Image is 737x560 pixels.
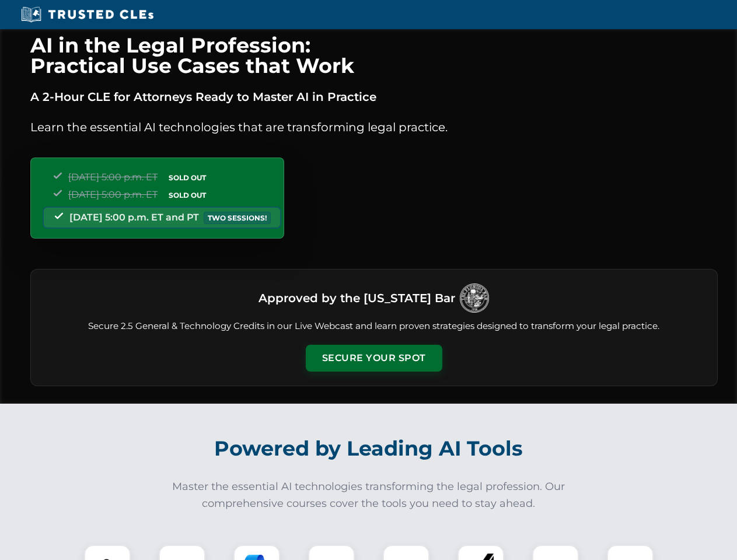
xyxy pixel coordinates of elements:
img: Trusted CLEs [18,6,157,23]
p: Master the essential AI technologies transforming the legal profession. Our comprehensive courses... [165,478,573,512]
h1: AI in the Legal Profession: Practical Use Cases that Work [30,35,718,76]
p: Learn the essential AI technologies that are transforming legal practice. [30,118,718,136]
button: Secure Your Spot [306,345,442,372]
span: [DATE] 5:00 p.m. ET [68,189,158,200]
span: SOLD OUT [165,189,210,201]
h3: Approved by the [US_STATE] Bar [259,288,455,309]
img: Logo [460,283,489,313]
p: A 2-Hour CLE for Attorneys Ready to Master AI in Practice [30,87,718,106]
span: SOLD OUT [165,171,210,184]
span: [DATE] 5:00 p.m. ET [68,171,158,183]
h2: Powered by Leading AI Tools [46,428,692,469]
p: Secure 2.5 General & Technology Credits in our Live Webcast and learn proven strategies designed ... [45,320,703,333]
